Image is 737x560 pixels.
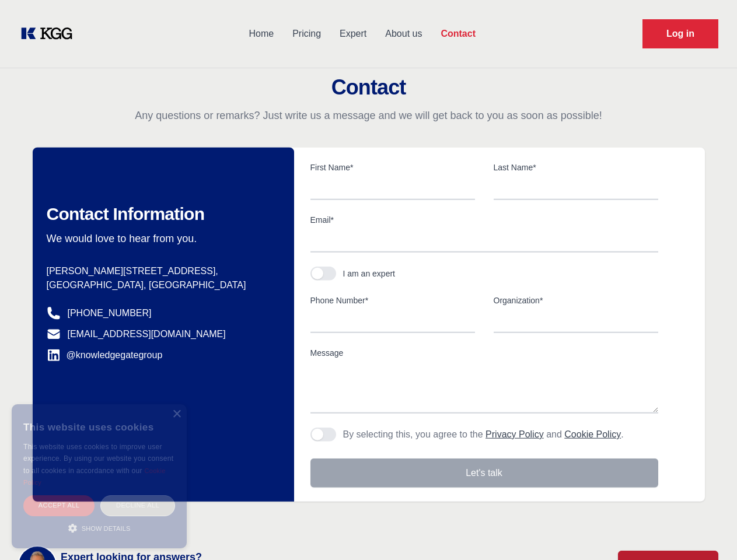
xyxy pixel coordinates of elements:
label: Organization* [494,295,658,306]
h2: Contact Information [47,204,275,225]
a: About us [376,19,431,49]
div: Close [172,410,181,419]
div: Accept all [23,495,95,516]
a: Expert [330,19,376,49]
label: Message [310,347,658,359]
p: [GEOGRAPHIC_DATA], [GEOGRAPHIC_DATA] [47,278,275,292]
p: By selecting this, you agree to the and . [343,428,624,442]
iframe: Chat Widget [679,504,737,560]
button: Let's talk [310,459,658,488]
a: Contact [431,19,485,49]
label: Phone Number* [310,295,475,306]
label: Last Name* [494,162,658,173]
div: Decline all [100,495,175,516]
a: Cookie Policy [564,429,621,439]
div: I am an expert [343,268,396,279]
a: @knowledgegategroup [47,348,163,362]
a: Pricing [283,19,330,49]
div: This website uses cookies [23,413,175,441]
a: Cookie Policy [23,467,166,486]
span: Show details [82,525,131,532]
a: Privacy Policy [485,429,544,439]
p: Any questions or remarks? Just write us a message and we will get back to you as soon as possible! [14,108,723,123]
div: Show details [23,522,175,534]
a: Request Demo [642,19,718,48]
label: First Name* [310,162,475,173]
h2: Contact [14,76,723,99]
a: Home [239,19,283,49]
span: This website uses cookies to improve user experience. By using our website you consent to all coo... [23,443,173,475]
p: We would love to hear from you. [47,232,275,246]
label: Email* [310,214,658,226]
a: [EMAIL_ADDRESS][DOMAIN_NAME] [68,327,226,341]
a: [PHONE_NUMBER] [68,306,152,320]
a: KOL Knowledge Platform: Talk to Key External Experts (KEE) [19,24,82,43]
p: [PERSON_NAME][STREET_ADDRESS], [47,264,275,278]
